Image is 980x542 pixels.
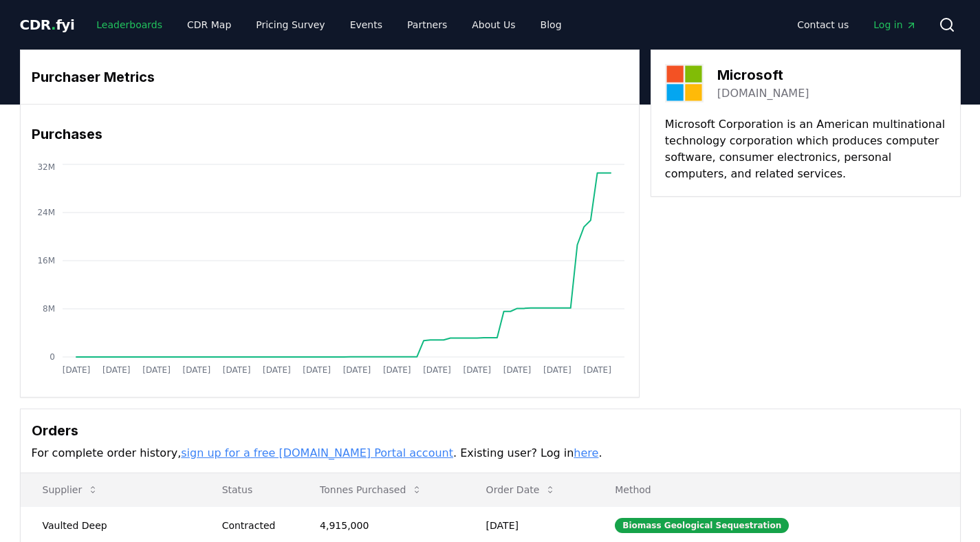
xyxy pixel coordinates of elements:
[583,365,611,375] tspan: [DATE]
[32,67,628,87] h3: Purchaser Metrics
[211,483,287,497] p: Status
[85,12,173,37] a: Leaderboards
[786,12,860,37] a: Contact us
[32,445,949,462] p: For complete order history, . Existing user? Log in .
[32,476,110,503] button: Supplier
[62,365,90,375] tspan: [DATE]
[475,476,567,503] button: Order Date
[176,12,242,37] a: CDR Map
[665,116,946,182] p: Microsoft Corporation is an American multinational technology corporation which produces computer...
[461,12,526,37] a: About Us
[339,12,393,37] a: Events
[50,352,55,362] tspan: 0
[463,365,491,375] tspan: [DATE]
[182,365,210,375] tspan: [DATE]
[20,15,75,34] a: CDR.fyi
[222,519,287,532] div: Contracted
[862,12,927,37] a: Log in
[32,124,628,144] h3: Purchases
[543,365,571,375] tspan: [DATE]
[717,85,809,102] a: [DOMAIN_NAME]
[43,304,55,314] tspan: 8M
[615,518,789,533] div: Biomass Geological Sequestration
[574,446,598,459] a: here
[873,18,916,32] span: Log in
[85,12,572,37] nav: Main
[222,365,250,375] tspan: [DATE]
[786,12,927,37] nav: Main
[342,365,371,375] tspan: [DATE]
[423,365,451,375] tspan: [DATE]
[51,17,56,33] span: .
[37,256,55,265] tspan: 16M
[503,365,531,375] tspan: [DATE]
[37,162,55,172] tspan: 32M
[142,365,171,375] tspan: [DATE]
[263,365,291,375] tspan: [DATE]
[181,446,453,459] a: sign up for a free [DOMAIN_NAME] Portal account
[37,208,55,217] tspan: 24M
[382,365,411,375] tspan: [DATE]
[20,17,75,33] span: CDR fyi
[102,365,130,375] tspan: [DATE]
[604,483,948,497] p: Method
[245,12,336,37] a: Pricing Survey
[32,420,949,441] h3: Orders
[309,476,433,503] button: Tonnes Purchased
[303,365,331,375] tspan: [DATE]
[665,64,704,102] img: Microsoft-logo
[396,12,458,37] a: Partners
[717,65,809,85] h3: Microsoft
[530,12,573,37] a: Blog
